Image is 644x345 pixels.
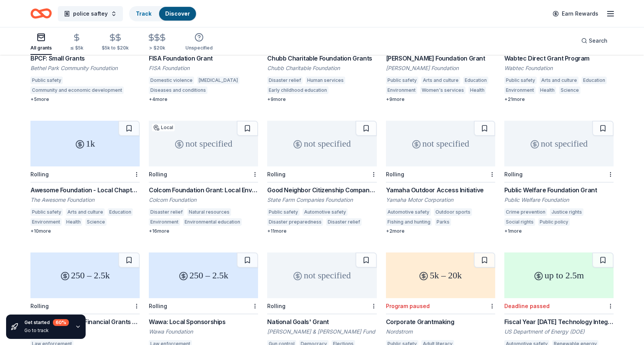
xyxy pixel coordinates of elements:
div: Rolling [504,171,523,177]
div: not specified [267,252,376,298]
div: not specified [504,121,614,166]
div: Disaster relief [326,218,362,226]
div: Natural resources [187,208,231,216]
div: up to 2.5m [504,252,614,298]
div: + 11 more [267,228,376,234]
div: [PERSON_NAME] Foundation [386,64,495,72]
button: Search [575,33,614,48]
div: Domestic violence [149,77,194,84]
div: Environment [30,218,62,226]
a: Home [30,5,52,22]
div: Public safety [504,77,537,84]
div: Environment [149,218,180,226]
div: All grants [30,45,52,51]
a: 1kRollingAwesome Foundation - Local Chapter GrantsThe Awesome FoundationPublic safetyArts and cul... [30,121,140,234]
div: + 4 more [149,96,258,102]
div: Nordstrom [386,328,495,335]
div: Wawa: Local Sponsorships [149,317,258,326]
div: + 10 more [30,228,140,234]
div: + 5 more [30,96,140,102]
div: Health [65,218,82,226]
div: Parks [435,218,451,226]
div: Colcom Foundation [149,196,258,204]
div: Disaster relief [267,77,303,84]
a: not specifiedRollingPublic Welfare Foundation GrantPublic Welfare FoundationCrime preventionJusti... [504,121,614,234]
div: Bethel Park Community Foundation [30,64,140,72]
div: Outdoor sports [434,208,472,216]
div: Arts and culture [421,77,460,84]
div: Unspecified [185,45,213,51]
div: Local [152,124,175,131]
div: > $20k [147,45,167,51]
div: Environment [386,86,417,94]
div: Justice rights [550,208,583,216]
div: Chubb Charitable Foundation Grants [267,54,376,63]
div: ≤ $5k [70,45,83,51]
div: The Awesome Foundation [30,196,140,204]
div: Education [582,77,607,84]
div: Automotive safety [303,208,348,216]
div: Community and economic development [30,86,124,94]
a: Track [136,10,151,17]
div: [MEDICAL_DATA] [197,77,239,84]
div: [PERSON_NAME] Foundation Grant [386,54,495,63]
div: Yamaha Motor Corporation [386,196,495,204]
div: 1k [30,121,140,166]
button: ≤ $5k [70,30,83,55]
div: National Goals' Grant [267,317,376,326]
div: Health [469,86,486,94]
button: > $20k [147,30,167,55]
button: All grants [30,30,52,55]
div: + 9 more [386,96,495,102]
a: not specifiedLocalRollingColcom Foundation Grant: Local Environment & CommunityColcom FoundationD... [149,121,258,234]
div: Environment [504,86,536,94]
div: Rolling [386,171,404,177]
div: 250 – 2.5k [30,252,140,298]
div: Colcom Foundation Grant: Local Environment & Community [149,185,258,195]
div: [PERSON_NAME] & [PERSON_NAME] Fund [267,328,376,335]
div: Fiscal Year [DATE] Technology Integration (TI) Funding Opportunity Announcement (352301) [504,317,614,326]
button: TrackDiscover [129,6,197,21]
div: Public safety [30,208,63,216]
div: 60 % [53,319,69,326]
div: Education [463,77,488,84]
div: State Farm Companies Foundation [267,196,376,204]
div: Disaster preparedness [267,218,323,226]
div: Go to track [24,327,69,334]
div: Disaster relief [149,208,184,216]
div: Wabtec Foundation [504,64,614,72]
div: Human services [306,77,345,84]
div: Public Welfare Foundation [504,196,614,204]
span: Search [589,36,607,45]
div: Crime prevention [504,208,547,216]
div: Public safety [30,77,63,84]
button: $5k to $20k [102,30,129,55]
div: Rolling [267,303,285,309]
button: police saftey [58,6,123,21]
div: Awesome Foundation - Local Chapter Grants [30,185,140,195]
div: Environmental education [183,218,242,226]
button: Unspecified [185,30,213,55]
div: + 2 more [386,228,495,234]
div: Social rights [504,218,535,226]
div: Get started [24,319,69,326]
span: police saftey [73,9,108,18]
div: Arts and culture [540,77,579,84]
a: Earn Rewards [548,7,603,21]
div: 250 – 2.5k [149,252,258,298]
div: Rolling [267,171,285,177]
div: + 9 more [267,96,376,102]
div: Public policy [538,218,570,226]
div: Wawa Foundation [149,328,258,335]
div: Early childhood education [267,86,328,94]
div: Women's services [420,86,465,94]
div: Arts and culture [66,208,105,216]
div: Chubb Charitable Foundation [267,64,376,72]
div: Education [108,208,133,216]
a: Discover [165,10,190,17]
div: Rolling [149,171,167,177]
a: not specifiedRollingGood Neighbor Citizenship Company GrantsState Farm Companies FoundationPublic... [267,121,376,234]
div: Fishing and hunting [386,218,432,226]
div: Deadline passed [504,303,550,309]
div: Good Neighbor Citizenship Company Grants [267,185,376,195]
